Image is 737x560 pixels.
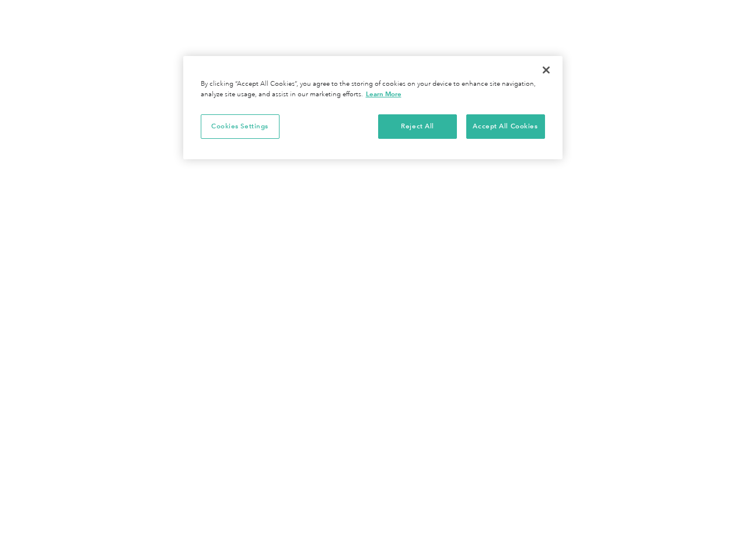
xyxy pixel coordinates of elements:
button: Close [533,57,559,83]
button: Cookies Settings [201,114,280,139]
button: Reject All [378,114,457,139]
a: More information about your privacy, opens in a new tab [366,90,401,98]
div: By clicking “Accept All Cookies”, you agree to the storing of cookies on your device to enhance s... [201,79,545,100]
button: Accept All Cookies [466,114,545,139]
div: Cookie banner [183,56,563,159]
div: Privacy [183,56,563,159]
